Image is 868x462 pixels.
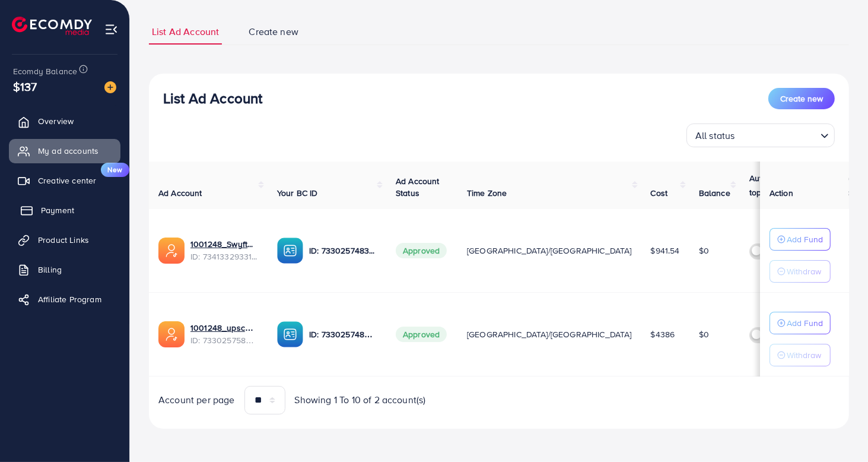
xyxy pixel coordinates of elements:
span: $137 [13,78,37,95]
span: Payment [41,204,74,216]
button: Withdraw [770,344,831,366]
button: Create new [768,88,835,109]
span: ID: 7330257587776176129 [190,334,258,346]
span: Cost [651,187,668,199]
div: <span class='underline'>1001248_upscale_1706708621526</span></br>7330257587776176129 [190,322,258,346]
span: Billing [38,264,62,276]
p: ID: 7330257483837046786 [309,243,377,258]
img: ic-ba-acc.ded83a64.svg [277,321,303,347]
img: image [104,81,116,93]
span: Balance [699,187,730,199]
a: 1001248_SwyftBazar_1709287295001 [190,238,258,250]
span: Ecomdy Balance [13,65,77,77]
p: Withdraw [787,348,821,362]
span: Creative center [38,175,96,186]
img: menu [104,23,118,36]
p: ID: 7330257483837046786 [309,327,377,341]
span: $0 [699,245,709,257]
a: 1001248_upscale_1706708621526 [190,322,258,334]
span: Approved [396,243,447,258]
div: Search for option [686,124,835,147]
span: Time Zone [467,187,507,199]
button: Withdraw [770,260,831,283]
img: ic-ba-acc.ded83a64.svg [277,238,303,264]
span: Ad Account Status [396,175,440,199]
span: Account per page [158,393,235,407]
a: My ad accounts [9,139,120,163]
span: All status [693,127,737,144]
span: ID: 7341332933191680001 [190,251,258,262]
span: Action [770,187,793,199]
p: Auto top-up [749,171,784,200]
a: Billing [9,258,120,281]
span: Ad Account [158,187,202,199]
img: ic-ads-acc.e4c84228.svg [158,238,185,264]
a: Overview [9,109,120,133]
a: Payment [9,198,120,222]
span: Create new [249,25,298,39]
a: Product Links [9,228,120,252]
p: Add Fund [787,232,823,246]
span: [GEOGRAPHIC_DATA]/[GEOGRAPHIC_DATA] [467,328,632,340]
a: Creative centerNew [9,169,120,192]
div: <span class='underline'>1001248_SwyftBazar_1709287295001</span></br>7341332933191680001 [190,238,258,262]
span: $4386 [651,328,675,340]
span: $0 [699,328,709,340]
button: Add Fund [770,228,831,251]
input: Search for option [739,125,816,144]
span: $941.54 [651,245,680,257]
span: Affiliate Program [38,293,101,305]
span: [GEOGRAPHIC_DATA]/[GEOGRAPHIC_DATA] [467,245,632,257]
span: Showing 1 To 10 of 2 account(s) [295,393,426,407]
span: Create new [780,93,823,105]
span: New [101,163,129,177]
span: Product Links [38,234,89,246]
a: Affiliate Program [9,287,120,311]
iframe: Chat [818,409,859,453]
span: My ad accounts [38,145,98,157]
span: Your BC ID [277,187,318,199]
span: Approved [396,327,447,342]
p: Withdraw [787,264,821,279]
img: ic-ads-acc.e4c84228.svg [158,321,185,347]
h3: List Ad Account [163,90,262,107]
img: logo [12,17,92,35]
button: Add Fund [770,312,831,334]
span: List Ad Account [152,25,219,39]
span: Overview [38,115,74,127]
p: Add Fund [787,316,823,330]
